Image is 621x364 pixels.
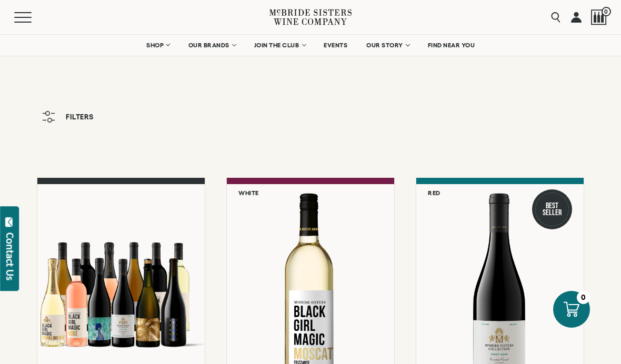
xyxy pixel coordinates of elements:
a: FIND NEAR YOU [421,35,482,56]
a: OUR STORY [359,35,416,56]
h6: Red [428,189,440,196]
h6: White [238,189,259,196]
span: FIND NEAR YOU [428,42,475,49]
div: Contact Us [5,232,15,280]
span: OUR STORY [366,42,403,49]
button: Filters [37,106,99,128]
span: SHOP [146,42,164,49]
span: JOIN THE CLUB [254,42,299,49]
span: Filters [66,113,94,120]
span: EVENTS [324,42,347,49]
a: SHOP [139,35,176,56]
div: 0 [577,291,590,304]
a: OUR BRANDS [182,35,242,56]
a: JOIN THE CLUB [247,35,312,56]
span: 0 [602,7,611,16]
span: OUR BRANDS [188,42,229,49]
a: EVENTS [317,35,354,56]
button: Mobile Menu Trigger [14,12,52,23]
